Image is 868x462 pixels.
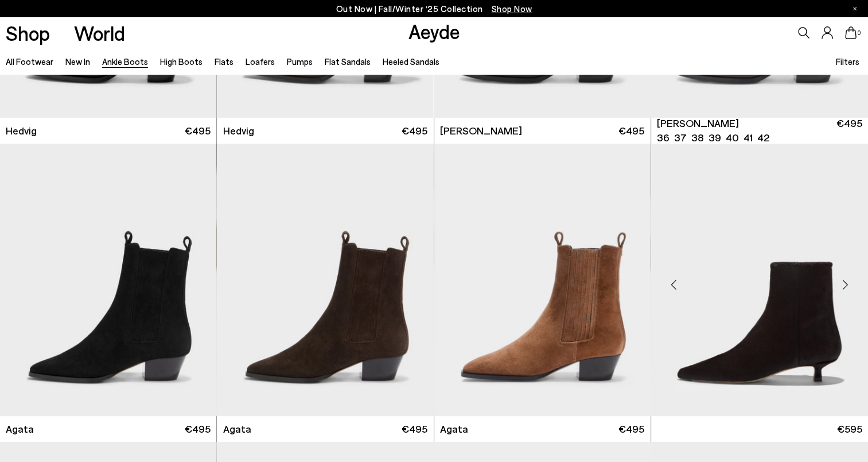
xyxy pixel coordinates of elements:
[726,130,739,145] li: 40
[102,56,148,67] a: Ankle Boots
[402,422,427,436] span: €495
[434,416,651,442] a: Agata €495
[836,116,862,145] span: €495
[223,124,254,138] span: Hedvig
[325,56,371,67] a: Flat Sandals
[215,56,233,67] a: Flats
[185,422,211,436] span: €495
[434,118,651,144] a: [PERSON_NAME] €495
[845,26,857,39] a: 0
[217,416,433,442] a: Agata €495
[757,130,769,145] li: 42
[657,116,739,130] span: [PERSON_NAME]
[651,118,868,144] a: [PERSON_NAME] 36 37 38 39 40 41 42 €495
[674,130,687,145] li: 37
[382,56,439,67] a: Heeled Sandals
[185,124,211,138] span: €495
[857,30,862,36] span: 0
[651,144,868,416] img: Sofie Ponyhair Ankle Boots
[287,56,313,67] a: Pumps
[6,23,50,43] a: Shop
[6,422,34,436] span: Agata
[408,19,460,43] a: Aeyde
[6,124,37,138] span: Hedvig
[492,3,532,14] span: Navigate to /collections/new-in
[744,130,753,145] li: 41
[618,124,644,138] span: €495
[709,130,721,145] li: 39
[618,422,644,436] span: €495
[440,422,468,436] span: Agata
[246,56,275,67] a: Loafers
[657,130,670,145] li: 36
[336,2,532,16] p: Out Now | Fall/Winter ‘25 Collection
[65,56,90,67] a: New In
[835,56,859,67] span: Filters
[657,130,766,145] ul: variant
[440,124,522,138] span: [PERSON_NAME]
[74,23,125,43] a: World
[691,130,704,145] li: 38
[402,124,427,138] span: €495
[651,416,868,442] a: €595
[223,422,251,436] span: Agata
[160,56,203,67] a: High Boots
[837,422,862,436] span: €595
[217,118,433,144] a: Hedvig €495
[217,144,433,416] img: Agata Suede Ankle Boots
[6,56,53,67] a: All Footwear
[434,144,651,416] img: Agata Suede Ankle Boots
